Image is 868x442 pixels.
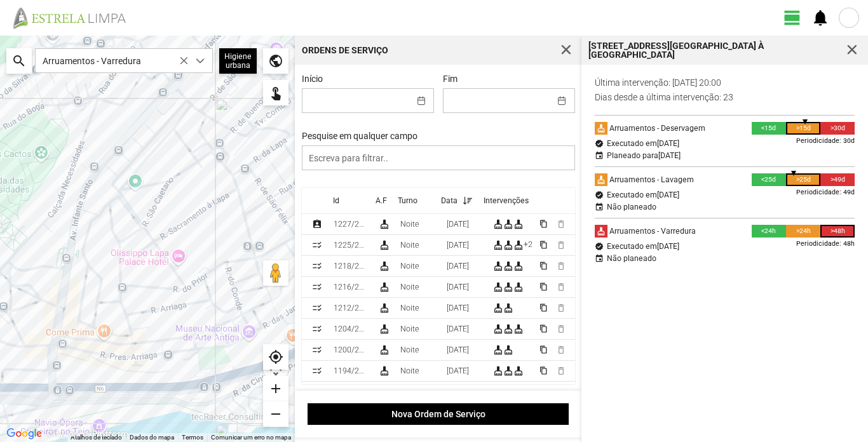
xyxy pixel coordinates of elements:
[447,262,469,271] div: 20/08/2025
[539,240,550,250] button: content_copy
[513,240,524,250] div: cleaning_services
[783,8,802,27] span: view_day
[539,219,550,229] button: content_copy
[539,366,548,375] span: content_copy
[398,196,417,205] div: Turno
[503,219,513,229] div: cleaning_services
[539,303,550,313] button: content_copy
[493,345,503,355] div: cleaning_services
[524,240,532,250] div: +2
[400,366,419,375] div: Noite
[334,262,368,271] div: 1218/2025
[786,173,820,186] div: >25d
[556,366,566,376] button: delete_outline
[503,261,513,271] div: cleaning_services
[503,240,513,250] div: cleaning_services
[447,304,469,312] div: 17/08/2025
[556,219,566,229] span: delete_outline
[263,401,288,427] div: remove
[503,324,513,334] div: cleaning_services
[820,225,855,238] div: >48h
[539,366,550,376] button: content_copy
[503,366,513,376] div: cleaning_services
[556,303,566,313] button: delete_outline
[556,240,566,250] button: delete_outline
[315,409,562,419] span: Nova Ordem de Serviço
[400,345,419,354] div: Noite
[556,261,566,271] span: delete_outline
[657,139,679,148] span: [DATE]
[182,434,203,441] a: Termos (abre num novo separador)
[3,425,45,442] a: Abrir esta área no Google Maps (abre uma nova janela)
[9,6,140,29] img: file
[484,196,529,205] div: Intervenções
[539,283,548,291] span: content_copy
[539,262,548,270] span: content_copy
[796,135,855,147] div: Periodicidade: 30d
[312,366,322,376] div: Fechada
[333,196,339,205] div: Id
[302,131,417,141] label: Pesquise em qualquer campo
[503,345,513,355] div: cleaning_services
[493,261,503,271] div: cleaning_services
[334,304,368,312] div: 1212/2025
[595,191,604,199] div: verified
[556,324,566,334] button: delete_outline
[400,241,419,250] div: Noite
[379,345,389,355] div: Higiene urbana
[493,366,503,376] div: cleaning_services
[6,48,32,74] div: search
[379,366,389,376] div: Higiene urbana
[796,186,855,199] div: Periodicidade: 49d
[786,225,820,238] div: >24h
[786,122,820,135] div: >15d
[503,282,513,292] div: cleaning_services
[752,225,786,238] div: <24h
[334,283,368,291] div: 1216/2025
[379,303,389,313] div: Higiene urbana
[595,139,604,148] div: verified
[263,344,288,370] div: my_location
[595,173,607,186] div: cleaning_services
[607,151,681,160] div: Planeado para
[820,173,855,186] div: >49d
[36,49,188,72] span: Arruamentos - Varredura
[334,366,368,375] div: 1194/2025
[539,345,550,355] button: content_copy
[493,303,503,313] div: cleaning_services
[539,241,548,249] span: content_copy
[447,220,469,229] div: 22/08/2025
[820,122,855,135] div: >30d
[588,41,844,59] div: [STREET_ADDRESS][GEOGRAPHIC_DATA] à [GEOGRAPHIC_DATA]
[493,240,503,250] div: cleaning_services
[595,225,607,238] div: cleaning_services
[302,46,388,55] div: Ordens de Serviço
[513,219,524,229] div: cleaning_services
[607,173,694,186] div: Arruamentos - Lavagem
[595,92,855,102] p: dias desde a última intervenção: 23
[379,324,389,334] div: Higiene urbana
[263,80,288,105] div: touch_app
[312,303,322,313] div: Fechada
[312,261,322,271] div: Fechada
[312,282,322,292] div: Fechada
[379,219,389,229] div: Higiene urbana
[607,254,656,263] div: Não planeado
[503,303,513,313] div: cleaning_services
[595,242,604,251] div: verified
[657,242,679,251] span: [DATE]
[379,240,389,250] div: Higiene urbana
[658,151,681,160] span: [DATE]
[513,261,524,271] div: cleaning_services
[607,203,656,211] div: Não planeado
[607,225,696,238] div: Arruamentos - Varredura
[447,366,469,375] div: 14/08/2025
[312,240,322,250] div: Fechada
[513,324,524,334] div: cleaning_services
[595,77,855,88] p: Última intervenção: [DATE] 20:00
[539,325,548,333] span: content_copy
[312,324,322,334] div: Fechada
[556,345,566,355] span: delete_outline
[493,324,503,334] div: cleaning_services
